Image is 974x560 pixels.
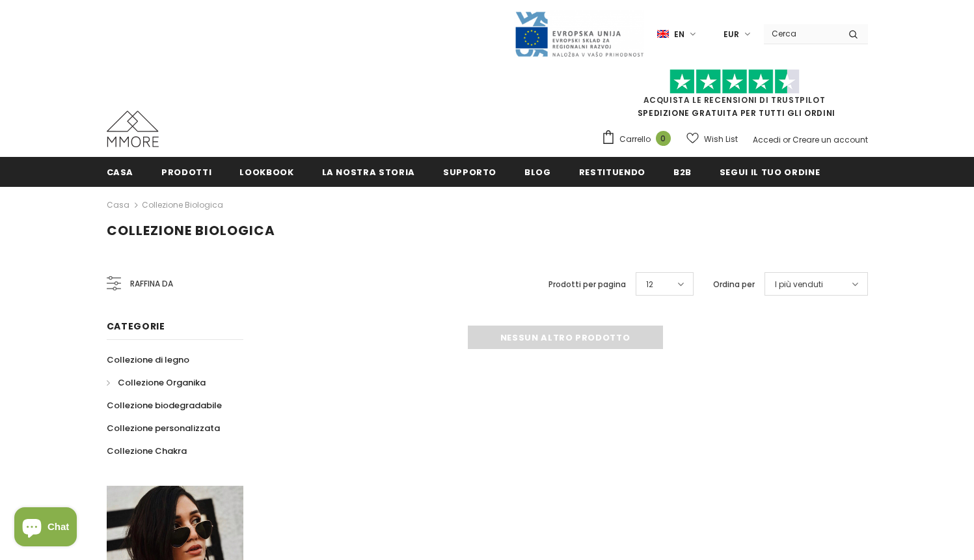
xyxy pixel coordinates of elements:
a: Collezione biodegradabile [107,394,222,417]
span: Blog [524,166,551,178]
span: Restituendo [579,166,645,178]
a: Blog [524,157,551,186]
a: B2B [673,157,692,186]
span: SPEDIZIONE GRATUITA PER TUTTI GLI ORDINI [601,75,868,119]
span: en [674,28,684,41]
a: La nostra storia [322,157,415,186]
a: Casa [107,197,129,213]
span: Segui il tuo ordine [720,166,820,178]
span: Categorie [107,320,165,333]
a: Segui il tuo ordine [720,157,820,186]
span: 0 [656,131,671,146]
a: Wish List [686,128,738,150]
span: Raffina da [130,277,173,291]
a: Javni Razpis [514,28,644,39]
a: Prodotti [161,157,211,186]
span: Wish List [704,133,738,146]
a: Casa [107,157,134,186]
a: Collezione biologica [142,199,223,210]
span: Casa [107,166,134,178]
span: Collezione biologica [107,221,275,240]
img: Fidati di Pilot Stars [670,69,800,94]
a: Acquista le recensioni di TrustPilot [643,94,826,105]
img: Casi MMORE [107,111,159,147]
a: Collezione Organika [107,371,206,394]
label: Prodotti per pagina [548,278,626,291]
span: I più venduti [775,278,823,291]
span: Lookbook [239,166,293,178]
a: Collezione personalizzata [107,417,220,440]
span: EUR [724,28,739,41]
inbox-online-store-chat: Shopify online store chat [10,507,81,550]
span: Collezione Chakra [107,445,187,457]
span: Collezione personalizzata [107,422,220,434]
span: Collezione di legno [107,354,189,366]
input: Search Site [764,24,839,43]
a: Accedi [753,134,781,145]
span: Carrello [619,133,651,146]
label: Ordina per [713,278,755,291]
a: Carrello 0 [601,130,677,149]
a: Collezione di legno [107,348,189,371]
a: Lookbook [239,157,293,186]
span: Collezione biodegradabile [107,399,222,412]
a: Creare un account [792,134,868,145]
img: Javni Razpis [514,10,644,58]
span: Collezione Organika [118,376,206,389]
span: La nostra storia [322,166,415,178]
span: or [783,134,791,145]
span: B2B [673,166,692,178]
span: Prodotti [161,166,211,178]
span: supporto [443,166,496,178]
span: 12 [646,278,653,291]
a: Collezione Chakra [107,440,187,462]
img: i-lang-1.png [657,29,669,40]
a: supporto [443,157,496,186]
a: Restituendo [579,157,645,186]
